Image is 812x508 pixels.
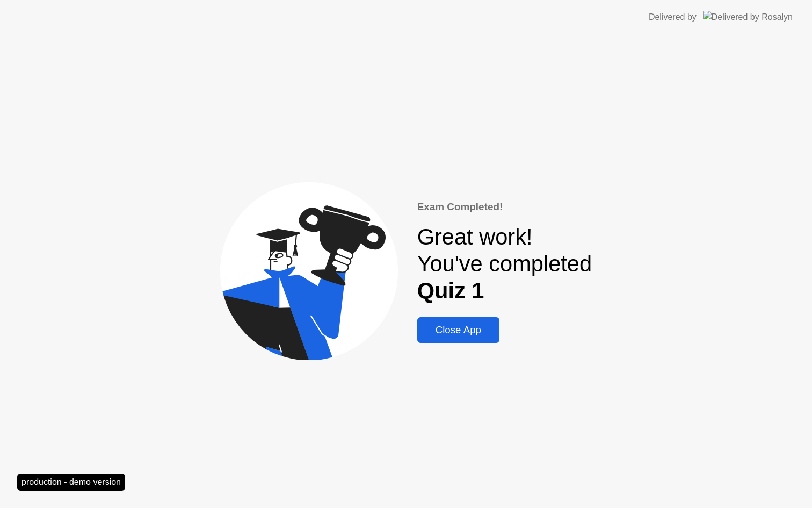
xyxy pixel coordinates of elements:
button: Close App [417,317,499,343]
div: Close App [421,324,496,336]
div: Exam Completed! [417,199,592,214]
div: Great work! You've completed [417,224,592,304]
img: Delivered by Rosalyn [703,11,793,23]
b: Quiz 1 [417,278,484,303]
div: production - demo version [17,474,125,491]
div: Delivered by [649,11,697,24]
